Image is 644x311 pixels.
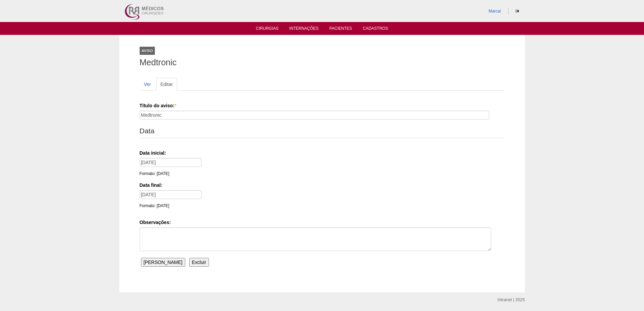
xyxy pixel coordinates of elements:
input: Excluir [189,258,209,267]
legend: Data [140,124,505,138]
div: Intranet | 2025 [498,296,525,303]
a: Pacientes [329,26,352,33]
label: Data inicial: [140,150,502,156]
i: Sair [516,9,519,13]
h1: Medtronic [140,58,505,67]
a: Cadastros [363,26,388,33]
div: Formato: [DATE] [140,202,203,209]
input: [PERSON_NAME] [141,258,185,267]
div: Aviso [140,47,155,55]
div: Formato: [DATE] [140,170,203,177]
a: Marcal [488,9,501,14]
a: Cirurgias [256,26,279,33]
a: Internações [289,26,319,33]
label: Título do aviso: [140,102,505,109]
a: Editar [156,78,177,91]
label: Observações: [140,219,505,226]
label: Data final: [140,182,502,188]
a: Ver [140,78,156,91]
span: Este campo é obrigatório. [174,103,176,108]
